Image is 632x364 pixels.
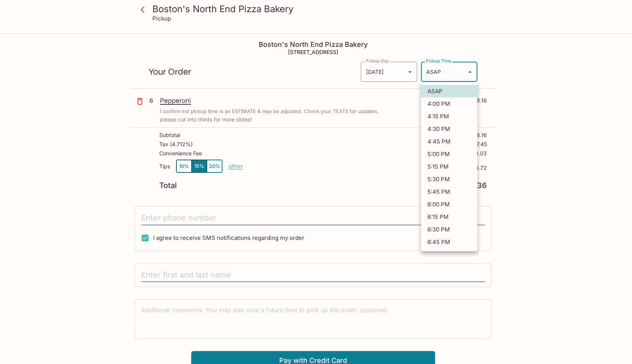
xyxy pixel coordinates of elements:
li: 6:45 PM [421,236,477,248]
li: 5:15 PM [421,160,477,173]
li: 6:15 PM [421,211,477,223]
li: 4:45 PM [421,135,477,148]
li: 4:00 PM [421,97,477,110]
li: 6:00 PM [421,198,477,211]
li: ASAP [421,85,477,97]
li: 6:30 PM [421,223,477,236]
li: 4:15 PM [421,110,477,123]
li: 5:45 PM [421,185,477,198]
li: 4:30 PM [421,123,477,135]
li: 5:00 PM [421,148,477,160]
li: 5:30 PM [421,173,477,185]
